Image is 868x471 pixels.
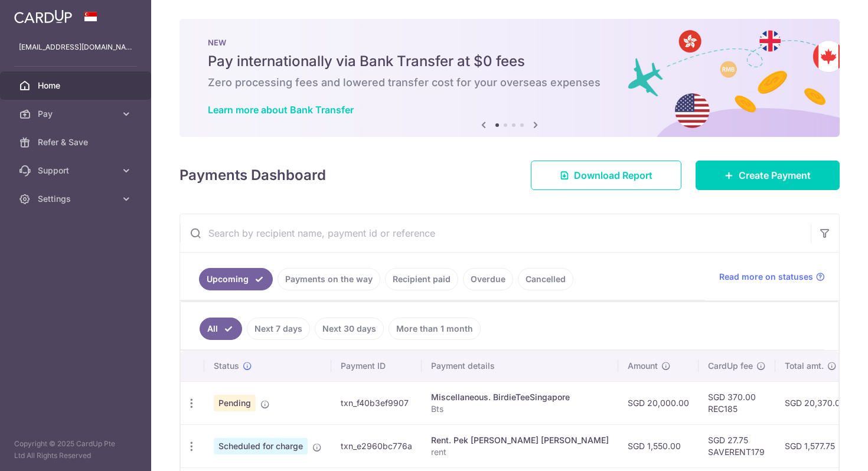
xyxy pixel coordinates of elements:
a: Next 30 days [315,318,384,340]
th: Payment ID [331,351,422,381]
span: Settings [38,193,116,205]
p: rent [431,446,609,458]
a: All [200,318,242,340]
img: CardUp [14,9,72,24]
a: Learn more about Bank Transfer [208,104,354,116]
th: Payment details [422,351,618,381]
span: Home [38,80,116,91]
h6: Zero processing fees and lowered transfer cost for your overseas expenses [208,76,811,90]
span: Pending [214,395,256,411]
span: CardUp fee [708,360,753,372]
span: Download Report [574,168,652,182]
a: Next 7 days [247,318,310,340]
a: Download Report [531,161,681,190]
td: SGD 1,550.00 [618,424,699,467]
a: Recipient paid [385,268,458,290]
a: Read more on statuses [719,271,825,283]
a: More than 1 month [389,318,481,340]
span: Amount [628,360,658,372]
div: Rent. Pek [PERSON_NAME] [PERSON_NAME] [431,434,609,446]
a: Create Payment [696,161,840,190]
td: SGD 370.00 REC185 [699,381,775,424]
span: Refer & Save [38,136,116,148]
p: Bts [431,403,609,415]
a: Upcoming [199,268,273,290]
td: SGD 1,577.75 [775,424,855,467]
span: Create Payment [739,168,811,182]
img: Bank transfer banner [180,19,840,137]
p: NEW [208,38,811,47]
span: Total amt. [785,360,824,372]
span: Status [214,360,239,372]
td: SGD 20,000.00 [618,381,699,424]
a: Payments on the way [278,268,380,290]
td: txn_f40b3ef9907 [331,381,422,424]
span: Support [38,165,116,176]
h4: Payments Dashboard [180,165,326,186]
td: txn_e2960bc776a [331,424,422,467]
span: Scheduled for charge [214,438,308,454]
span: Pay [38,108,116,120]
a: Overdue [463,268,513,290]
td: SGD 20,370.00 [775,381,855,424]
input: Search by recipient name, payment id or reference [180,214,811,252]
p: [EMAIL_ADDRESS][DOMAIN_NAME] [19,41,132,53]
h5: Pay internationally via Bank Transfer at $0 fees [208,52,811,71]
span: Read more on statuses [719,271,813,283]
a: Cancelled [518,268,573,290]
div: Miscellaneous. BirdieTeeSingapore [431,391,609,403]
td: SGD 27.75 SAVERENT179 [699,424,775,467]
